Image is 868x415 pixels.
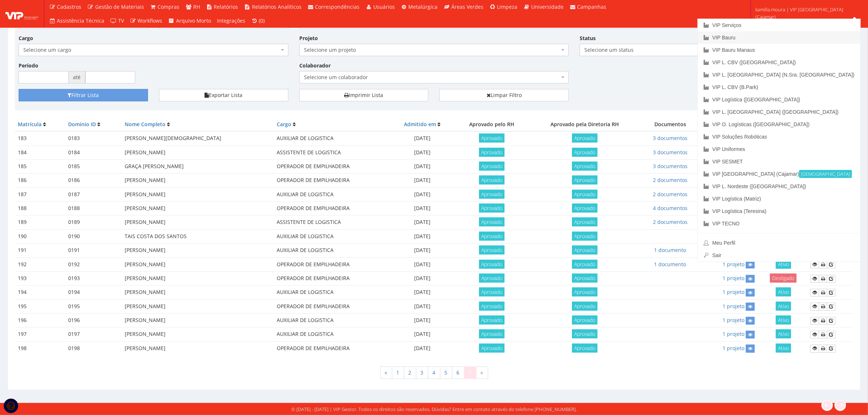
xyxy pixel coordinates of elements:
td: [DATE] [391,327,454,341]
td: [PERSON_NAME] [122,257,274,271]
span: Aprovado [572,274,598,283]
span: Selecione um projeto [299,44,569,56]
span: Aprovado [572,329,598,338]
td: 0198 [65,341,122,355]
td: AUXILIAR DE LOGISTICA [274,131,391,146]
span: Aprovado [572,344,598,353]
td: [PERSON_NAME] [122,174,274,187]
a: 1 projeto [723,261,744,268]
td: 183 [15,131,65,146]
td: ASSISTENTE DE LOGISTICA [274,216,391,229]
span: kamilla.moura | VIP [GEOGRAPHIC_DATA] (Cajamar) [755,6,859,20]
td: [PERSON_NAME] [122,202,274,216]
span: Gestão de Materiais [95,3,144,10]
td: [PERSON_NAME] [122,244,274,257]
td: [DATE] [391,271,454,285]
td: 0188 [65,202,122,216]
span: » [476,366,488,379]
span: Aprovado [572,175,598,185]
td: AUXILIAR DE LOGISTICA [274,187,391,201]
span: Aprovado [572,133,598,143]
td: 0196 [65,314,122,327]
td: 189 [15,216,65,229]
td: 184 [15,146,65,159]
span: Aprovado [479,274,505,283]
span: Workflows [138,17,163,24]
button: Exportar Lista [159,89,288,101]
span: Aprovado [479,190,505,199]
span: Assistência Técnica [57,17,105,24]
td: OPERADOR DE EMPILHADEIRA [274,341,391,355]
td: 198 [15,341,65,355]
span: Áreas Verdes [451,3,483,10]
a: VIP Uniformes [698,143,860,155]
td: AUXILIAR DE LOGISTICA [274,327,391,341]
a: Sair [698,249,860,261]
a: TV [108,14,127,28]
th: Documentos [640,118,700,131]
span: Aprovado [572,302,598,311]
td: 195 [15,299,65,313]
a: VIP O. Logísticas ([GEOGRAPHIC_DATA]) [698,118,860,131]
img: logo [5,8,38,19]
a: VIP Logística (Matriz) [698,193,860,205]
td: 0185 [65,159,122,173]
span: Aprovado [479,302,505,311]
td: OPERADOR DE EMPILHADEIRA [274,271,391,285]
a: Meu Perfil [698,237,860,249]
span: 7 [464,366,476,379]
span: Aprovado [479,175,505,185]
td: OPERADOR DE EMPILHADEIRA [274,159,391,173]
td: 0191 [65,244,122,257]
td: [DATE] [391,314,454,327]
label: Projeto [299,35,318,42]
a: VIP Soluções Robóticas [698,131,860,143]
td: 0187 [65,187,122,201]
span: (0) [259,17,265,24]
a: 1 projeto [723,275,744,282]
td: ASSISTENTE DE LOGISTICA [274,146,391,159]
td: [PERSON_NAME] [122,286,274,299]
span: Usuários [373,3,395,10]
span: Ativo [776,260,791,269]
a: 1 documento [654,261,686,268]
a: Arquivo Morto [166,14,214,28]
td: [PERSON_NAME] [122,146,274,159]
td: AUXILIAR DE LOGISTICA [274,244,391,257]
a: VIP L. [GEOGRAPHIC_DATA] (N.Sra. [GEOGRAPHIC_DATA]) [698,69,860,81]
td: [DATE] [391,216,454,229]
span: Compras [158,3,180,10]
span: Aprovado [479,245,505,255]
a: 4 [428,366,440,379]
span: Ativo [776,302,791,311]
span: Metalúrgica [409,3,438,10]
span: Selecione um colaborador [299,71,569,84]
td: 0183 [65,131,122,146]
span: Campanhas [577,3,607,10]
td: 190 [15,229,65,243]
label: Período [19,62,38,69]
td: 185 [15,159,65,173]
span: Cadastros [57,3,82,10]
span: Aprovado [572,315,598,325]
td: 192 [15,257,65,271]
a: Limpar Filtro [439,89,569,101]
td: 0189 [65,216,122,229]
span: Aprovado [572,287,598,296]
button: Filtrar Lista [19,89,148,101]
span: TV [118,17,124,24]
td: 194 [15,286,65,299]
td: 0195 [65,299,122,313]
span: Desligado [770,274,797,283]
span: Aprovado [479,217,505,226]
span: Selecione um projeto [304,46,560,54]
td: [PERSON_NAME] [122,216,274,229]
span: até [69,71,85,84]
td: AUXILIAR DE LOGISTICA [274,286,391,299]
span: Aprovado [572,245,598,255]
a: VIP [GEOGRAPHIC_DATA] (Cajamar)[DEMOGRAPHIC_DATA] [698,168,860,180]
a: 3 documentos [653,135,688,141]
td: [DATE] [391,187,454,201]
td: [PERSON_NAME] [122,327,274,341]
td: 188 [15,202,65,216]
